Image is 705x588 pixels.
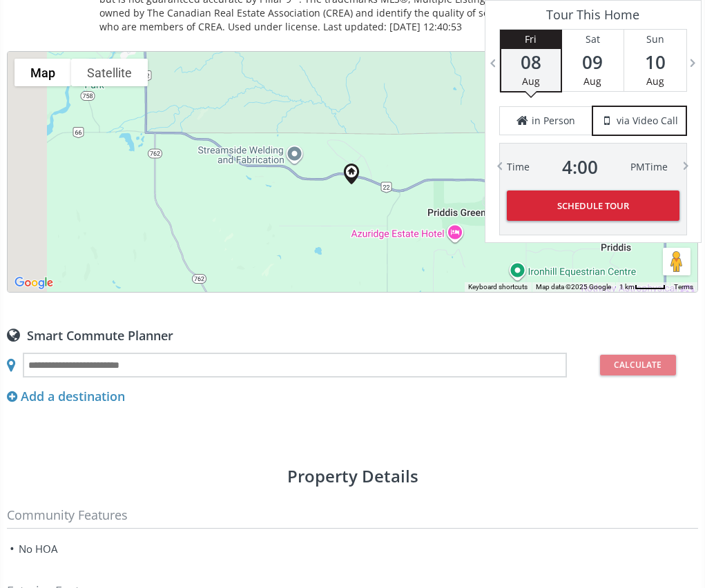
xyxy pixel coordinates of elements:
[7,327,698,342] div: Smart Commute Planner
[11,274,57,292] img: Google
[619,283,635,291] span: 1 km
[562,52,624,72] span: 09
[663,248,690,275] button: Drag Pegman onto the map to open Street View
[562,30,624,49] div: Sat
[536,283,611,291] span: Map data ©2025 Google
[507,190,679,221] button: Schedule Tour
[600,355,676,375] button: Calculate
[674,283,693,291] a: Terms
[583,75,601,88] span: Aug
[499,8,687,29] h3: Tour This Home
[624,30,686,49] div: Sun
[615,282,670,292] button: Map Scale: 1 km per 41 pixels
[7,468,698,484] h2: Property details
[7,388,125,406] div: Add a destination
[522,75,540,88] span: Aug
[71,59,148,86] button: Show satellite imagery
[7,536,348,560] li: No HOA
[7,509,698,529] h3: Community Features
[468,282,528,292] button: Keyboard shortcuts
[562,157,598,177] span: 4 : 00
[501,30,561,49] div: Fri
[507,157,645,177] div: Time PM
[646,75,664,88] span: Aug
[617,114,678,128] span: via Video Call
[532,114,575,128] span: in Person
[501,52,561,72] span: 08
[11,274,57,292] a: Open this area in Google Maps (opens a new window)
[624,52,686,72] span: 10
[15,59,71,86] button: Show street map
